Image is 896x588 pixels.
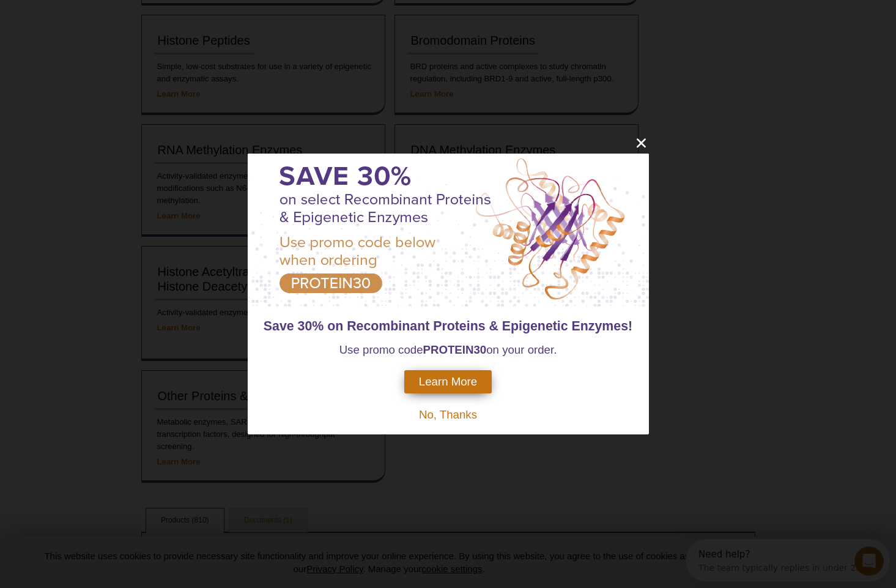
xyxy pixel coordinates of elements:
[5,5,215,39] div: Open Intercom Messenger
[423,343,487,356] strong: PROTEIN30
[13,20,179,33] div: The team typically replies in under 2m
[419,408,477,421] span: No, Thanks
[264,319,632,333] span: Save 30% on Recombinant Proteins & Epigenetic Enzymes!
[419,375,477,389] span: Learn More
[634,135,649,151] button: close
[339,343,557,356] span: Use promo code on your order.
[13,10,179,20] div: Need help?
